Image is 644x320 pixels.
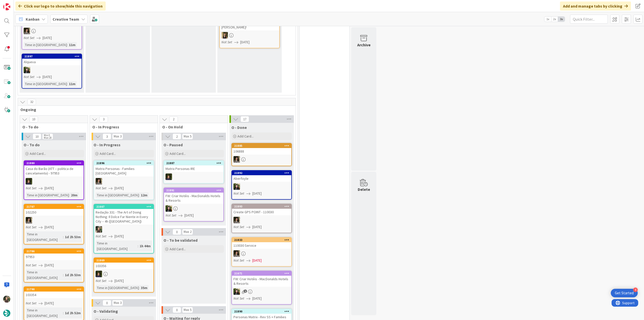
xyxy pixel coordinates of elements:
[184,135,191,138] div: Max 5
[22,54,82,89] a: 21897AlquevaBCNot Set[DATE]Time in [GEOGRAPHIC_DATA]:11m
[94,161,153,165] div: 21896
[164,188,224,222] a: 21891FW: Criar Hotéis - MacDonalds Hotels & ResortsBCNot Set[DATE]
[26,186,36,190] i: Not Set
[170,247,186,251] span: Add Card...
[166,161,223,165] div: 21887
[33,133,41,139] span: 10
[169,116,178,122] span: 2
[24,217,84,224] div: MS
[231,143,292,166] a: 21885106888MS
[24,81,67,87] div: Time in [GEOGRAPHIC_DATA]
[24,287,84,292] div: 21790
[26,301,36,305] i: Not Set
[26,192,69,198] div: Time in [GEOGRAPHIC_DATA]
[26,288,84,291] div: 21790
[357,42,371,48] div: Archive
[63,310,64,316] span: :
[139,285,140,291] span: :
[240,116,249,122] span: 17
[96,226,102,233] img: IG
[68,42,77,48] div: 11m
[114,302,122,304] div: Max 3
[184,231,191,233] div: Max 2
[164,161,223,172] div: 21887Matrix Personas IRE
[24,204,84,244] a: 21787102250MSNot Set[DATE]Time in [GEOGRAPHIC_DATA]:1d 2h 53m
[138,243,152,249] div: 1h 44m
[164,193,223,204] div: FW: Criar Hotéis - MacDonalds Hotels & Resorts
[611,289,638,297] div: Open Get Started checklist, remaining modules: 4
[26,263,36,267] i: Not Set
[24,42,67,48] div: Time in [GEOGRAPHIC_DATA]
[221,40,232,44] i: Not Set
[240,40,250,45] span: [DATE]
[237,134,254,138] span: Add Card...
[26,205,84,208] div: 21787
[633,288,638,292] div: 4
[26,269,63,280] div: Time in [GEOGRAPHIC_DATA]
[26,225,36,229] i: Not Set
[96,205,153,208] div: 21667
[24,249,84,254] div: 21786
[231,204,292,233] a: 21893Create GPS POINT - 110030MSNot Set[DATE]
[170,151,186,156] span: Add Card...
[232,238,291,249] div: 21833110030 Service
[358,186,370,192] div: Delete
[94,204,153,209] div: 21667
[26,231,63,242] div: Time in [GEOGRAPHIC_DATA]
[24,209,84,216] div: 102250
[219,5,280,48] a: FW: [TripID:100810] - Roadbook - Fantastic [GEOGRAPHIC_DATA], [GEOGRAPHIC_DATA] Tour — [PERSON_NA...
[244,290,247,293] span: 1
[22,124,82,129] span: O - To do
[139,192,140,198] span: :
[94,204,154,254] a: 21667Redação 331 - The Art of Doing Nothing: Il Dolce Far Niente in Every City – 4h ([GEOGRAPHIC_...
[234,171,291,175] div: 21892
[234,144,291,148] div: 21885
[45,301,54,306] span: [DATE]
[184,309,191,311] div: Max 5
[220,32,279,39] div: SP
[232,217,291,223] div: MS
[24,142,40,147] span: O - To do
[44,136,52,139] div: Max 20
[252,224,262,230] span: [DATE]
[94,165,153,176] div: Matrix Personas - Families [GEOGRAPHIC_DATA]
[96,234,106,238] i: Not Set
[44,134,50,136] div: Min 0
[234,205,291,208] div: 21893
[11,1,23,7] span: Support
[233,288,240,295] img: BC
[164,188,223,193] div: 21891
[234,238,291,242] div: 21833
[24,178,84,185] div: MC
[22,54,82,65] div: 21897Alqueva
[166,173,172,180] img: MC
[26,161,84,165] div: 21880
[232,242,291,249] div: 110030 Service
[164,161,223,165] div: 21887
[26,217,32,224] img: MS
[24,161,84,176] div: 21880Casa do Barão (ATT – politica de cancelamento) - 97953
[162,124,221,129] span: O - On Hold
[233,250,240,257] img: MS
[232,171,291,175] div: 21892
[114,135,122,138] div: Max 3
[29,116,38,122] span: 10
[173,229,181,235] span: 0
[26,178,32,185] img: MC
[96,240,138,252] div: Time in [GEOGRAPHIC_DATA]
[24,160,84,200] a: 21880Casa do Barão (ATT – politica de cancelamento) - 97953MCNot Set[DATE]Time in [GEOGRAPHIC_DAT...
[232,183,291,190] div: BC
[94,271,153,277] div: MC
[164,165,223,172] div: Matrix Personas IRE
[231,271,292,305] a: 21671FW: Criar Hotéis - MacDonalds Hotels & ResortsBCNot Set[DATE]
[166,205,172,212] img: BC
[94,263,153,269] div: 103356
[232,238,291,242] div: 21833
[96,178,102,185] img: MS
[26,250,84,253] div: 21786
[234,310,291,313] div: 21890
[233,191,244,196] i: Not Set
[164,173,223,180] div: MC
[252,296,262,301] span: [DATE]
[3,310,10,317] img: avatar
